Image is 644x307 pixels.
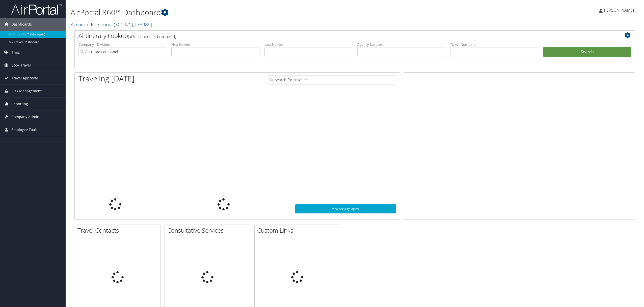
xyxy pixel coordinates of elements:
a: Accurate Personnel [71,21,152,28]
span: Risk Management [11,85,42,97]
h1: AirPortal 360™ Dashboard [71,7,449,18]
span: (at least one field required) [128,34,176,39]
a: [PERSON_NAME] [599,3,639,18]
span: Travel Approval [11,72,38,84]
span: Book Travel [11,59,31,72]
span: Company Admin [11,111,39,123]
span: ( 301475 ) [114,21,133,28]
button: Search [543,47,631,57]
span: Trips [11,46,20,59]
h2: Airtinerary Lookup [78,31,584,40]
span: [PERSON_NAME] [603,7,634,13]
label: Last Name: [264,42,352,47]
label: Agency Locator: [357,42,445,47]
span: Employee Tools [11,123,38,136]
h1: Traveling [DATE] [78,73,135,84]
input: Search for Traveler [268,75,396,84]
h2: Consultative Services [167,226,250,235]
h2: Custom Links [257,226,340,235]
span: Dashboards [11,18,32,31]
a: View SecurityLogic® [295,204,396,213]
span: Reporting [11,98,28,110]
label: Company - Division: [78,42,166,47]
h2: Travel Contacts [77,226,160,235]
img: airportal-logo.png [11,3,62,15]
label: First Name: [171,42,259,47]
span: , [ 38989 ] [133,21,152,28]
label: Ticket Number: [450,42,538,47]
